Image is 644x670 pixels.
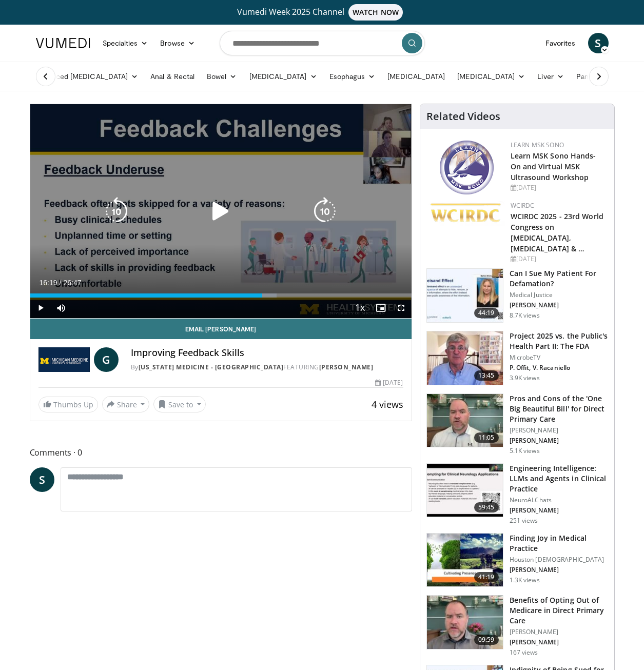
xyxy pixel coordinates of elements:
[428,201,505,226] img: ffc82633-9a14-4d8c-a33d-97fccf70c641.png.150x105_q85_autocrop_double_scale_upscale_version-0.2.png
[30,446,412,459] span: Comments 0
[131,347,403,359] h4: Improving Feedback Skills
[510,556,608,564] p: Houston [DEMOGRAPHIC_DATA]
[381,66,451,87] a: [MEDICAL_DATA]
[30,66,145,87] a: Advanced [MEDICAL_DATA]
[511,183,606,192] div: [DATE]
[427,534,503,587] img: 28b597b0-0875-49aa-8148-c5eb456bfa8e.150x105_q85_crop-smart_upscale.jpg
[474,370,499,381] span: 13:45
[40,279,57,287] span: 16:19
[427,394,503,447] img: d9992acc-5628-44c3-88ea-bb74804de564.150x105_q85_crop-smart_upscale.jpg
[510,496,608,504] p: NeuroAI.Chats
[510,576,540,584] p: 1.3K views
[102,396,150,412] button: Share
[510,638,608,646] p: [PERSON_NAME]
[426,110,500,123] h4: Related Videos
[474,432,499,443] span: 11:05
[220,31,425,55] input: Search topics, interventions
[30,104,412,319] video-js: Video Player
[511,201,535,210] a: WCIRDC
[510,268,608,289] h3: Can I Sue My Patient For Defamation?
[427,331,503,385] img: 756bda5e-05c1-488d-885e-e45646a3debb.150x105_q85_crop-smart_upscale.jpg
[426,268,608,323] a: 44:19 Can I Sue My Patient For Defamation? Medical Justice [PERSON_NAME] 8.7K views
[510,447,540,455] p: 5.1K views
[510,595,608,626] h3: Benefits of Opting Out of Medicare in Direct Primary Care
[426,463,608,525] a: 59:45 Engineering Intelligence: LLMs and Agents in Clinical Practice NeuroAI.Chats [PERSON_NAME] ...
[350,298,370,318] button: Playback Rate
[36,38,90,48] img: VuMedi Logo
[427,464,503,517] img: ea6b8c10-7800-4812-b957-8d44f0be21f9.150x105_q85_crop-smart_upscale.jpg
[511,254,606,264] div: [DATE]
[511,151,596,182] a: Learn MSK Sono Hands-On and Virtual MSK Ultrasound Workshop
[531,66,570,87] a: Liver
[201,66,243,87] a: Bowel
[372,398,403,410] span: 4 views
[96,33,154,53] a: Specialties
[474,502,499,513] span: 59:45
[131,363,403,372] div: By FEATURING
[375,378,403,387] div: [DATE]
[510,517,538,525] p: 251 views
[474,308,499,318] span: 44:19
[63,279,81,287] span: 26:47
[30,293,412,298] div: Progress Bar
[426,393,608,455] a: 11:05 Pros and Cons of the 'One Big Beautiful Bill' for Direct Primary Care [PERSON_NAME] [PERSON...
[510,393,608,424] h3: Pros and Cons of the 'One Big Beautiful Bill' for Direct Primary Care
[348,4,403,21] span: WATCH NOW
[510,291,608,299] p: Medical Justice
[510,364,608,372] p: P. Offit, V. Racaniello
[588,33,609,53] a: S
[323,66,382,87] a: Esophagus
[370,298,391,318] button: Enable picture-in-picture mode
[37,4,607,21] a: Vumedi Week 2025 ChannelWATCH NOW
[144,66,201,87] a: Anal & Rectal
[510,426,608,435] p: [PERSON_NAME]
[474,572,499,582] span: 41:19
[510,533,608,554] h3: Finding Joy in Medical Practice
[510,506,608,515] p: [PERSON_NAME]
[510,331,608,351] h3: Project 2025 vs. the Public's Health Part II: The FDA
[440,141,494,194] img: 4ce8947a-107b-4209-aad2-fe49418c94a8.png.150x105_q85_autocrop_double_scale_upscale_version-0.2.png
[511,211,603,253] a: WCIRDC 2025 - 23rd World Congress on [MEDICAL_DATA], [MEDICAL_DATA] & …
[426,595,608,657] a: 09:59 Benefits of Opting Out of Medicare in Direct Primary Care [PERSON_NAME] [PERSON_NAME] 167 v...
[539,33,582,53] a: Favorites
[60,279,62,287] span: /
[153,396,206,412] button: Save to
[51,298,71,318] button: Mute
[30,467,54,492] a: S
[426,533,608,587] a: 41:19 Finding Joy in Medical Practice Houston [DEMOGRAPHIC_DATA] [PERSON_NAME] 1.3K views
[510,437,608,445] p: [PERSON_NAME]
[511,141,564,149] a: Learn MSK Sono
[139,363,284,371] a: [US_STATE] Medicine - [GEOGRAPHIC_DATA]
[243,66,323,87] a: [MEDICAL_DATA]
[38,347,90,372] img: Michigan Medicine - Podiatry
[154,33,201,53] a: Browse
[38,397,98,412] a: Thumbs Up
[451,66,531,87] a: [MEDICAL_DATA]
[426,331,608,385] a: 13:45 Project 2025 vs. the Public's Health Part II: The FDA MicrobeTV P. Offit, V. Racaniello 3.9...
[510,628,608,636] p: [PERSON_NAME]
[510,566,608,574] p: [PERSON_NAME]
[391,298,412,318] button: Fullscreen
[510,463,608,494] h3: Engineering Intelligence: LLMs and Agents in Clinical Practice
[427,596,503,649] img: b885924c-f544-4d3c-9a58-989854a17564.150x105_q85_crop-smart_upscale.jpg
[474,635,499,645] span: 09:59
[510,648,538,657] p: 167 views
[510,353,608,362] p: MicrobeTV
[510,301,608,309] p: [PERSON_NAME]
[30,319,412,339] a: Email [PERSON_NAME]
[30,298,51,318] button: Play
[427,269,503,322] img: 50d22204-cc18-4df3-8da3-77ec835a907d.150x105_q85_crop-smart_upscale.jpg
[510,311,540,320] p: 8.7K views
[94,347,119,372] a: G
[319,363,374,371] a: [PERSON_NAME]
[510,374,540,382] p: 3.9K views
